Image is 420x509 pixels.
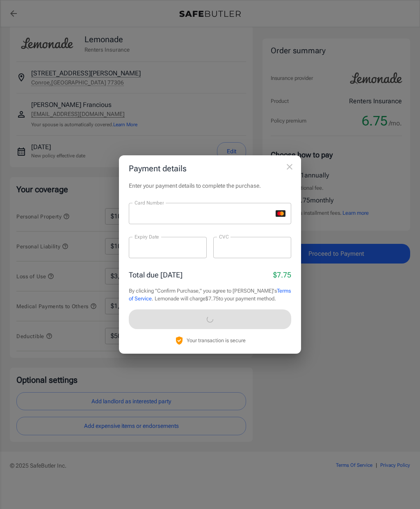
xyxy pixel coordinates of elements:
[135,233,159,240] label: Expiry Date
[129,269,183,280] p: Total due [DATE]
[219,243,285,251] iframe: Secure CVC input frame
[129,182,291,190] p: Enter your payment details to complete the purchase.
[135,199,164,206] label: Card Number
[135,209,272,217] iframe: Secure card number input frame
[135,243,201,251] iframe: Secure expiration date input frame
[276,210,285,217] svg: mastercard
[129,287,291,303] p: By clicking "Confirm Purchase," you agree to [PERSON_NAME]'s . Lemonade will charge $7.75 to your...
[273,269,291,280] p: $7.75
[119,155,301,182] h2: Payment details
[187,336,246,344] p: Your transaction is secure
[219,233,229,240] label: CVC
